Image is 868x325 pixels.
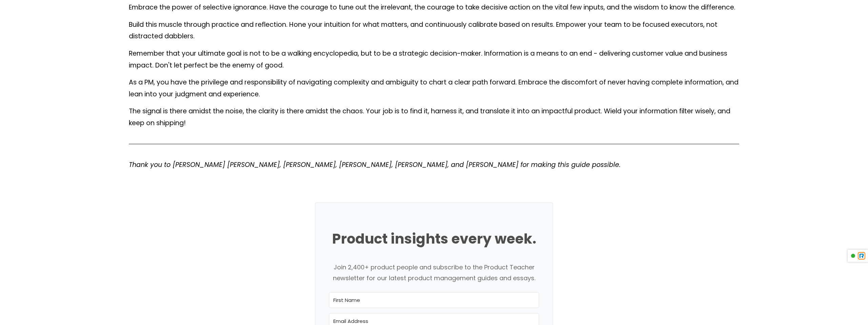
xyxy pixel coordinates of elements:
[129,160,620,169] em: Thank you to [PERSON_NAME] [PERSON_NAME], [PERSON_NAME], [PERSON_NAME], [PERSON_NAME], and [PERSO...
[329,230,539,248] h2: Product insights every week.
[129,106,739,129] p: The signal is there amidst the noise, the clarity is there amidst the chaos. Your job is to find ...
[129,48,739,71] p: Remember that your ultimate goal is not to be a walking encyclopedia, but to be a strategic decis...
[129,2,739,14] p: Embrace the power of selective ignorance. Have the courage to tune out the irrelevant, the courag...
[129,19,739,42] p: Build this muscle through practice and reflection. Hone your intuition for what matters, and cont...
[329,292,539,308] input: First Name
[329,262,539,284] p: Join 2,400+ product people and subscribe to the Product Teacher newsletter for our latest product...
[129,77,739,100] p: As a PM, you have the privilege and responsibility of navigating complexity and ambiguity to char...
